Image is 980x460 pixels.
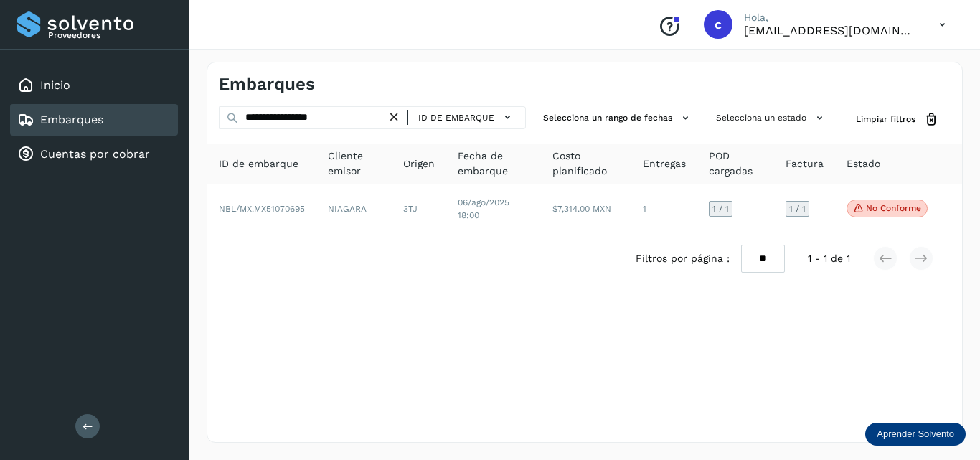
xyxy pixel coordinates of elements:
span: 06/ago/2025 18:00 [458,197,509,220]
span: Factura [786,156,824,172]
span: Estado [847,156,880,172]
p: Hola, [744,11,916,24]
span: 1 / 1 [789,205,806,213]
div: Aprender Solvento [865,423,966,446]
span: Entregas [643,156,686,172]
div: Inicio [10,70,178,101]
h4: Embarques [219,74,315,95]
td: NIAGARA [316,184,392,233]
a: Embarques [40,113,103,126]
button: Selecciona un rango de fechas [537,106,699,130]
span: 1 / 1 [712,205,729,213]
span: Origen [403,156,435,172]
div: Embarques [10,104,178,136]
a: Cuentas por cobrar [40,147,150,161]
span: ID de embarque [418,111,494,124]
span: ID de embarque [219,156,298,172]
span: Costo planificado [552,149,620,179]
button: Selecciona un estado [710,106,833,130]
button: ID de embarque [414,107,519,128]
td: 3TJ [392,184,446,233]
span: Fecha de embarque [458,149,529,179]
span: POD cargadas [709,149,763,179]
p: Aprender Solvento [877,428,954,440]
p: Proveedores [48,30,172,40]
span: Limpiar filtros [856,113,915,126]
button: Limpiar filtros [844,106,951,133]
td: $7,314.00 MXN [541,184,631,233]
span: NBL/MX.MX51070695 [219,204,305,214]
p: cuentasespeciales8_met@castores.com.mx [744,24,916,37]
span: Filtros por página : [636,251,730,266]
span: 1 - 1 de 1 [808,251,850,266]
span: Cliente emisor [328,149,380,179]
td: 1 [631,184,697,233]
p: No conforme [866,203,921,213]
div: Cuentas por cobrar [10,139,178,170]
a: Inicio [40,78,70,92]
